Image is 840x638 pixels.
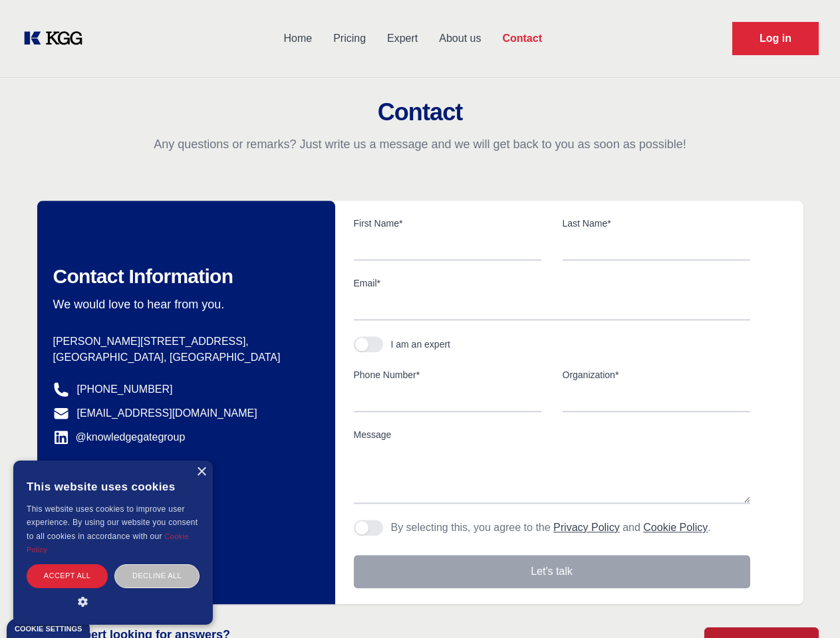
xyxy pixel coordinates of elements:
[21,28,93,49] a: KOL Knowledge Platform: Talk to Key External Experts (KEE)
[114,564,200,587] div: Decline all
[16,136,824,152] p: Any questions or remarks? Just write us a message and we will get back to you as soon as possible!
[773,574,840,638] iframe: Chat Widget
[27,564,108,587] div: Accept all
[53,429,186,445] a: @knowledgegategroup
[376,21,428,56] a: Expert
[53,265,314,288] h2: Contact Information
[563,217,750,230] label: Last Name*
[491,21,553,56] a: Contact
[273,21,323,56] a: Home
[53,296,314,312] p: We would love to hear from you.
[77,405,257,421] a: [EMAIL_ADDRESS][DOMAIN_NAME]
[391,338,451,351] div: I am an expert
[27,471,200,502] div: This website uses cookies
[354,276,750,290] label: Email*
[643,522,708,533] a: Cookie Policy
[15,625,82,633] div: Cookie settings
[428,21,491,56] a: About us
[563,368,750,381] label: Organization*
[27,532,189,554] a: Cookie Policy
[553,522,620,533] a: Privacy Policy
[354,217,541,230] label: First Name*
[77,381,173,397] a: [PHONE_NUMBER]
[53,350,314,366] p: [GEOGRAPHIC_DATA], [GEOGRAPHIC_DATA]
[53,334,314,350] p: [PERSON_NAME][STREET_ADDRESS],
[354,555,750,588] button: Let's talk
[732,22,819,55] a: Request Demo
[196,467,206,477] div: Close
[16,99,824,126] h2: Contact
[354,428,750,441] label: Message
[391,520,711,536] p: By selecting this, you agree to the and .
[27,504,198,541] span: This website uses cookies to improve user experience. By using our website you consent to all coo...
[323,21,376,56] a: Pricing
[354,368,541,381] label: Phone Number*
